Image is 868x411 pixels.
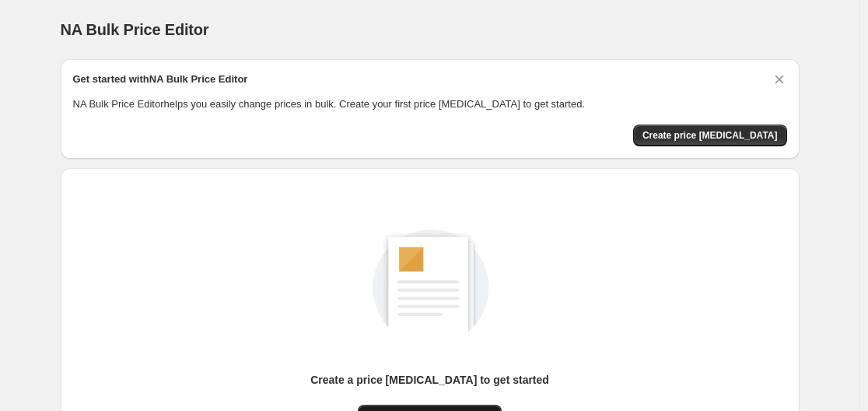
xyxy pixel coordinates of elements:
p: Create a price [MEDICAL_DATA] to get started [310,372,549,388]
p: NA Bulk Price Editor helps you easily change prices in bulk. Create your first price [MEDICAL_DAT... [73,97,787,112]
span: NA Bulk Price Editor [61,21,209,38]
span: Create price [MEDICAL_DATA] [642,129,778,142]
button: Create price change job [633,125,787,146]
button: Dismiss card [772,72,787,87]
h2: Get started with NA Bulk Price Editor [73,72,248,87]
